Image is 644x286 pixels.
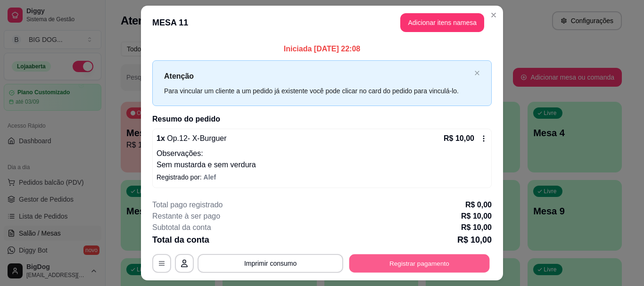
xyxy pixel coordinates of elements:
span: Alef [204,173,216,181]
p: Registrado por: [157,172,487,182]
p: Restante à ser pago [152,211,220,222]
p: Total pago registrado [152,199,223,211]
p: 1 x [157,133,227,144]
p: R$ 10,00 [461,211,492,222]
button: Registrar pagamento [349,254,490,273]
h2: Resumo do pedido [152,114,492,125]
p: Total da conta [152,233,209,246]
p: R$ 0,00 [465,199,492,211]
p: Iniciada [DATE] 22:08 [152,43,492,55]
button: Imprimir consumo [198,254,343,273]
p: R$ 10,00 [457,233,492,246]
p: R$ 10,00 [461,222,492,233]
p: Sem mustarda e sem verdura [157,159,487,171]
p: Atenção [164,70,471,82]
div: Para vincular um cliente a um pedido já existente você pode clicar no card do pedido para vinculá... [164,86,471,96]
header: MESA 11 [141,6,503,40]
p: Observações: [157,148,487,159]
p: Subtotal da conta [152,222,211,233]
span: Op.12- X-Burguer [165,134,227,142]
button: Adicionar itens namesa [400,13,484,32]
button: close [474,70,480,76]
p: R$ 10,00 [444,133,474,144]
button: Close [486,8,501,23]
